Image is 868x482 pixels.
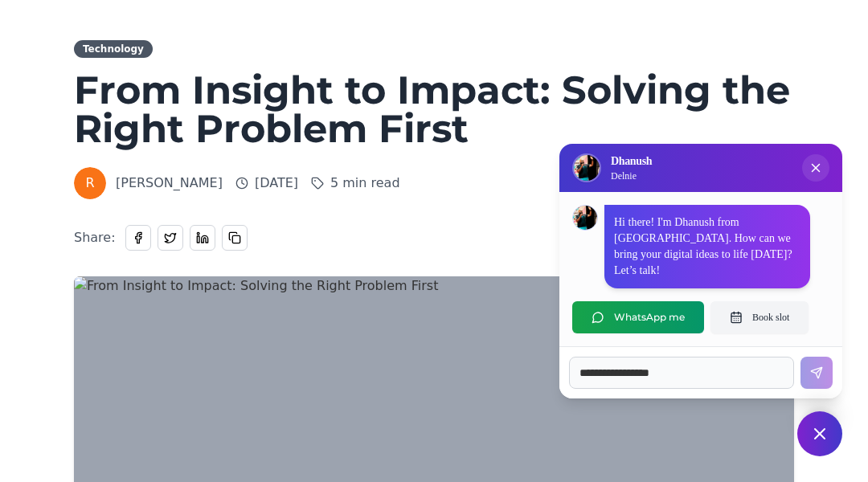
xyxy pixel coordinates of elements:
div: Technology [74,40,153,58]
p: Hi there! I'm Dhanush from [GEOGRAPHIC_DATA]. How can we bring your digital ideas to life [DATE]?... [614,214,800,279]
button: Copy link [222,225,248,251]
span: [PERSON_NAME] [116,174,223,193]
button: Share on Facebook [125,225,151,251]
button: Book slot [710,301,809,333]
button: Close chat [797,411,842,456]
p: Delnie [611,170,652,182]
img: Delnie Logo [574,155,600,181]
button: Share on LinkedIn [190,225,215,251]
span: Share: [74,228,116,247]
span: [DATE] [235,174,298,193]
button: WhatsApp me [572,301,704,333]
button: Share on Twitter [158,225,183,251]
span: R [74,167,106,199]
img: Dhanush [573,206,597,230]
h1: From Insight to Impact: Solving the Right Problem First [74,71,794,148]
h3: Dhanush [611,153,652,170]
button: Close chat popup [802,154,829,182]
span: 5 min read [311,174,400,193]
